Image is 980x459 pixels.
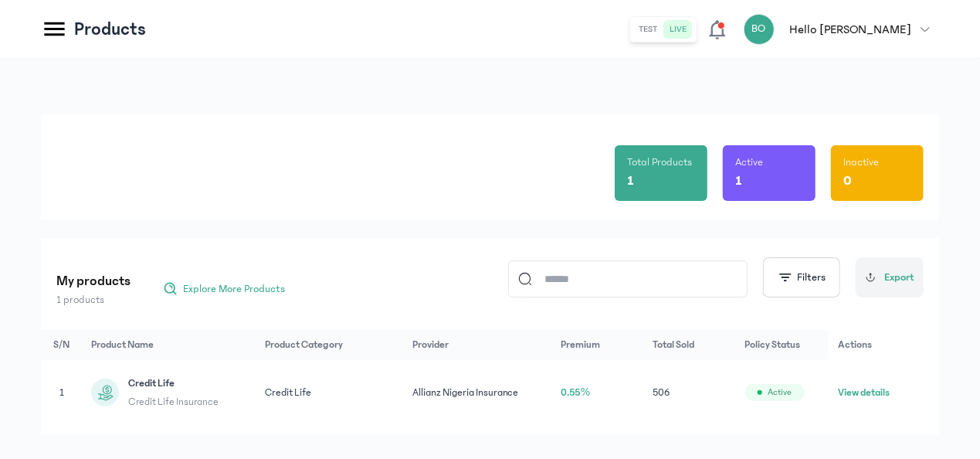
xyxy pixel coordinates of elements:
[790,20,911,39] p: Hello [PERSON_NAME]
[56,270,131,292] p: My products
[768,386,792,399] span: Active
[735,170,742,192] p: 1
[552,329,644,360] th: Premium
[627,170,634,192] p: 1
[74,17,146,42] p: Products
[736,329,829,360] th: Policy Status
[633,20,664,39] button: test
[561,387,591,398] span: 0.55%
[155,277,293,301] button: Explore More Products
[403,360,552,426] td: Allianz Nigeria Insurance
[256,329,403,360] th: Product Category
[256,360,403,426] td: Credit Life
[843,170,852,192] p: 0
[183,281,285,297] span: Explore More Products
[627,155,692,170] p: Total Products
[403,329,552,360] th: Provider
[744,14,775,45] div: BO
[843,155,879,170] p: Inactive
[884,270,914,286] span: Export
[744,14,939,45] button: BOHello [PERSON_NAME]
[856,257,924,297] button: Export
[653,387,670,398] span: 506
[56,292,131,308] p: 1 products
[59,387,64,398] span: 1
[128,376,219,391] span: Credit Life
[82,329,256,360] th: Product Name
[664,20,693,39] button: live
[829,329,939,360] th: Actions
[41,329,82,360] th: S/N
[644,329,736,360] th: Total Sold
[735,155,763,170] p: Active
[838,385,890,400] button: View details
[128,394,219,410] span: Credit Life Insurance
[763,257,840,297] button: Filters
